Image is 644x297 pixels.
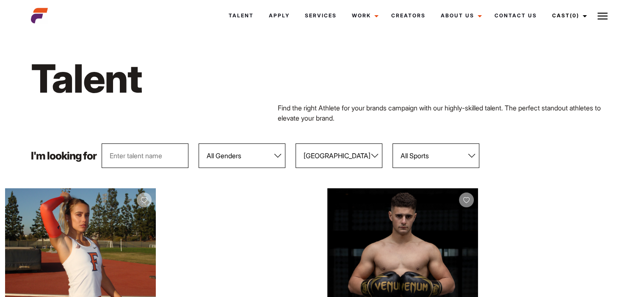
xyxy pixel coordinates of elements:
[597,11,608,21] img: Burger icon
[297,4,344,27] a: Services
[570,12,579,19] span: (0)
[487,4,544,27] a: Contact Us
[544,4,592,27] a: Cast(0)
[102,143,188,168] input: Enter talent name
[384,4,433,27] a: Creators
[344,4,384,27] a: Work
[278,103,613,123] p: Find the right Athlete for your brands campaign with our highly-skilled talent. The perfect stand...
[433,4,487,27] a: About Us
[31,7,48,24] img: cropped-aefm-brand-fav-22-square.png
[261,4,297,27] a: Apply
[221,4,261,27] a: Talent
[31,54,366,103] h1: Talent
[31,151,97,161] p: I'm looking for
